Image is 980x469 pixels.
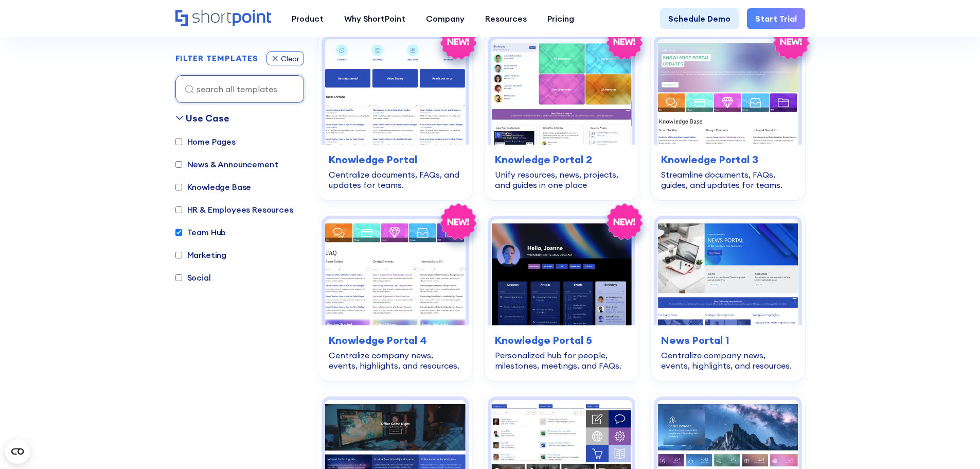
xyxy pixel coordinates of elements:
[660,8,739,29] a: Schedule Demo
[334,8,416,29] a: Why ShortPoint
[547,12,574,25] div: Pricing
[651,32,805,200] a: Knowledge Portal 3 – Best SharePoint Template For Knowledge Base: Streamline documents, FAQs, gui...
[329,152,462,167] h3: Knowledge Portal
[661,333,794,348] h3: News Portal 1
[175,138,182,145] input: Home Pages
[651,213,805,380] a: Marketing 2 – SharePoint Online Communication Site: Centralize company news, events, highlights, ...
[292,12,324,25] div: Product
[747,8,805,29] a: Start Trial
[175,249,227,261] label: Marketing
[495,169,628,190] div: Unify resources, news, projects, and guides in one place
[318,213,472,380] a: Knowledge Portal 4 – SharePoint Wiki Template: Centralize company news, events, highlights, and r...
[491,219,632,325] img: Knowledge Portal 5 – SharePoint Profile Page: Personalized hub for people, milestones, meetings, ...
[537,8,584,29] a: Pricing
[175,54,258,63] h2: FILTER TEMPLATES
[416,8,475,29] a: Company
[495,333,628,348] h3: Knowledge Portal 5
[175,229,182,236] input: Team Hub
[175,161,182,168] input: News & Announcement
[491,39,632,145] img: Knowledge Portal 2 – SharePoint IT knowledge base Template: Unify resources, news, projects, and ...
[495,152,628,167] h3: Knowledge Portal 2
[329,169,462,190] div: Centralize documents, FAQs, and updates for teams.
[325,219,466,325] img: Knowledge Portal 4 – SharePoint Wiki Template: Centralize company news, events, highlights, and r...
[657,219,798,325] img: Marketing 2 – SharePoint Online Communication Site: Centralize company news, events, highlights, ...
[329,333,462,348] h3: Knowledge Portal 4
[657,39,798,145] img: Knowledge Portal 3 – Best SharePoint Template For Knowledge Base: Streamline documents, FAQs, gui...
[661,350,794,371] div: Centralize company news, events, highlights, and resources.
[929,420,980,469] iframe: Chat Widget
[329,350,462,371] div: Centralize company news, events, highlights, and resources.
[186,111,229,125] div: Use Case
[281,8,334,29] a: Product
[175,184,182,190] input: Knowledge Base
[344,12,405,25] div: Why ShortPoint
[475,8,537,29] a: Resources
[495,350,628,371] div: Personalized hub for people, milestones, meetings, and FAQs.
[175,10,271,27] a: Home
[318,32,472,200] a: Knowledge Portal – SharePoint Knowledge Base Template: Centralize documents, FAQs, and updates fo...
[175,181,252,193] label: Knowledge Base
[175,206,182,213] input: HR & Employees Resources
[661,169,794,190] div: Streamline documents, FAQs, guides, and updates for teams.
[325,39,466,145] img: Knowledge Portal – SharePoint Knowledge Base Template: Centralize documents, FAQs, and updates fo...
[175,75,304,103] input: search all templates
[661,152,794,167] h3: Knowledge Portal 3
[5,439,30,464] button: Open CMP widget
[175,274,182,281] input: Social
[426,12,465,25] div: Company
[175,158,278,170] label: News & Announcement
[485,32,638,200] a: Knowledge Portal 2 – SharePoint IT knowledge base Template: Unify resources, news, projects, and ...
[175,203,293,216] label: HR & Employees Resources
[485,213,638,380] a: Knowledge Portal 5 – SharePoint Profile Page: Personalized hub for people, milestones, meetings, ...
[175,271,211,284] label: Social
[175,226,226,238] label: Team Hub
[175,252,182,258] input: Marketing
[175,135,236,148] label: Home Pages
[281,55,299,62] div: Clear
[485,12,527,25] div: Resources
